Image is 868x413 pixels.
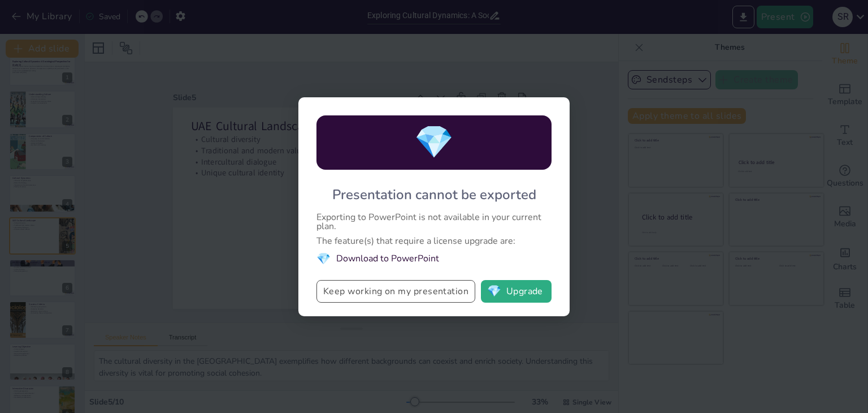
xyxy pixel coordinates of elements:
[414,121,454,164] span: diamond
[316,251,331,266] span: diamond
[481,280,552,303] button: diamondUpgrade
[332,186,536,204] div: Presentation cannot be exported
[316,213,552,231] div: Exporting to PowerPoint is not available in your current plan.
[316,251,552,266] li: Download to PowerPoint
[316,280,475,303] button: Keep working on my presentation
[487,286,501,297] span: diamond
[316,236,552,246] div: The feature(s) that require a license upgrade are:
